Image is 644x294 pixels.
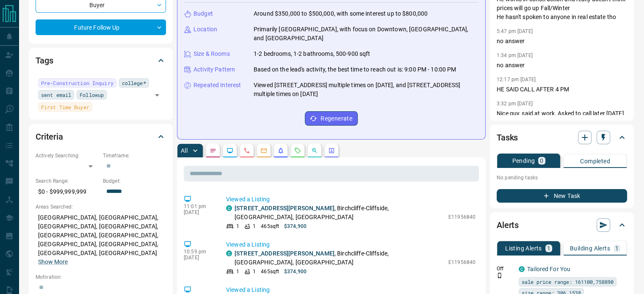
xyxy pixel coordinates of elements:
[193,25,217,34] p: Location
[243,147,250,154] svg: Calls
[236,223,239,230] p: 1
[36,273,166,281] p: Motivation:
[253,268,256,275] p: 1
[505,245,542,251] p: Listing Alerts
[181,148,188,154] p: All
[497,109,627,127] p: Nice guy, said at work. Asked to call later [DATE] or [DATE]. Call [DATE] afternoon.
[36,50,166,71] div: Tags
[522,278,614,286] span: sale price range: 161100,758890
[184,255,213,261] p: [DATE]
[497,218,519,232] h2: Alerts
[497,171,627,184] p: No pending tasks
[41,91,71,99] span: sent email
[41,79,113,87] span: Pre-Construction Inquiry
[80,91,104,99] span: Followup
[103,177,166,185] p: Budget:
[184,249,213,255] p: 10:59 pm
[497,52,533,58] p: 1:34 pm [DATE]
[497,189,627,203] button: New Task
[235,204,444,222] p: , Birchcliffe-Cliffside, [GEOGRAPHIC_DATA], [GEOGRAPHIC_DATA]
[193,9,213,18] p: Budget
[294,147,301,154] svg: Requests
[103,152,166,159] p: Timeframe:
[235,250,334,257] a: [STREET_ADDRESS][PERSON_NAME]
[36,130,63,143] h2: Criteria
[36,185,99,199] p: $0 - $999,999,999
[540,158,543,164] p: 0
[261,223,279,230] p: 465 sqft
[277,147,284,154] svg: Listing Alerts
[260,147,267,154] svg: Emails
[184,203,213,209] p: 11:01 pm
[226,250,232,256] div: condos.ca
[527,266,570,272] a: Tailored For You
[122,79,146,87] span: college*
[261,268,279,275] p: 465 sqft
[36,203,166,211] p: Areas Searched:
[226,195,475,204] p: Viewed a Listing
[570,245,610,251] p: Building Alerts
[448,213,475,221] p: E11956840
[226,240,475,249] p: Viewed a Listing
[236,268,239,275] p: 1
[193,65,235,74] p: Activity Pattern
[36,211,166,269] p: [GEOGRAPHIC_DATA], [GEOGRAPHIC_DATA], [GEOGRAPHIC_DATA], [GEOGRAPHIC_DATA], [GEOGRAPHIC_DATA], [G...
[193,81,241,90] p: Repeated Interest
[235,205,334,212] a: [STREET_ADDRESS][PERSON_NAME]
[38,258,68,267] button: Show More
[210,147,216,154] svg: Notes
[497,28,533,34] p: 5:47 pm [DATE]
[254,25,478,43] p: Primarily [GEOGRAPHIC_DATA], with focus on Downtown, [GEOGRAPHIC_DATA], and [GEOGRAPHIC_DATA]
[254,65,456,74] p: Based on the lead's activity, the best time to reach out is: 9:00 PM - 10:00 PM
[36,19,166,35] div: Future Follow Up
[497,215,627,235] div: Alerts
[36,152,99,159] p: Actively Searching:
[497,85,627,94] p: HE SAID CALL AFTER 4 PM
[311,147,318,154] svg: Opportunities
[512,158,535,164] p: Pending
[36,177,99,185] p: Search Range:
[328,147,335,154] svg: Agent Actions
[254,81,478,99] p: Viewed [STREET_ADDRESS] multiple times on [DATE], and [STREET_ADDRESS] multiple times on [DATE]
[254,49,370,58] p: 1-2 bedrooms, 1-2 bathrooms, 500-900 sqft
[580,158,610,164] p: Completed
[253,223,256,230] p: 1
[497,265,514,272] p: Off
[284,223,307,230] p: $374,900
[615,245,619,251] p: 1
[497,101,533,107] p: 3:32 pm [DATE]
[284,268,307,275] p: $374,900
[227,147,233,154] svg: Lead Browsing Activity
[41,103,89,111] span: First Time Buyer
[497,272,503,278] svg: Push Notification Only
[36,126,166,147] div: Criteria
[497,127,627,148] div: Tasks
[519,266,525,272] div: condos.ca
[497,37,627,46] p: no answer
[448,258,475,266] p: E11956840
[497,77,536,82] p: 12:17 pm [DATE]
[497,131,518,144] h2: Tasks
[254,9,428,18] p: Around $350,000 to $500,000, with some interest up to $800,000
[226,205,232,211] div: condos.ca
[184,209,213,215] p: [DATE]
[151,89,163,101] button: Open
[235,249,444,267] p: , Birchcliffe-Cliffside, [GEOGRAPHIC_DATA], [GEOGRAPHIC_DATA]
[36,54,53,67] h2: Tags
[547,245,550,251] p: 1
[497,61,627,70] p: no answer
[193,49,230,58] p: Size & Rooms
[305,111,358,126] button: Regenerate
